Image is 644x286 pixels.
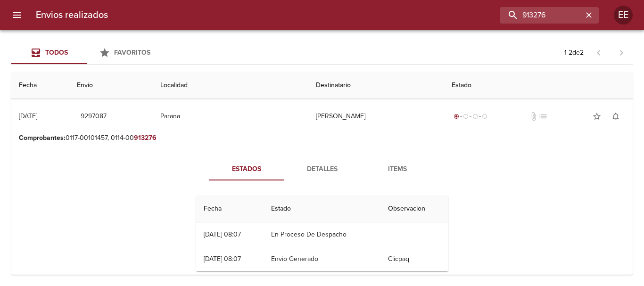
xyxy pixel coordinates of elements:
[77,108,110,125] button: 9297087
[19,133,625,143] p: 0117-00101457, 0114-00
[592,112,602,121] span: star_border
[463,114,469,119] span: radio_button_unchecked
[114,49,150,57] span: Favoritos
[614,6,633,25] div: Abrir información de usuario
[454,114,459,119] span: radio_button_checked
[11,41,162,64] div: Tabs Envios
[587,48,610,57] span: Pagina anterior
[614,6,633,25] div: EE
[11,72,69,99] th: Fecha
[19,134,66,142] b: Comprobantes :
[380,247,448,271] td: Clicpaq
[610,41,633,64] span: Pagina siguiente
[209,158,435,180] div: Tabs detalle de guia
[365,163,429,175] span: Items
[308,72,444,99] th: Destinatario
[215,163,279,175] span: Estados
[500,7,583,24] input: buscar
[153,99,308,133] td: Parana
[81,111,107,123] span: 9297087
[587,107,606,126] button: Agregar a favoritos
[204,230,241,238] div: [DATE] 08:07
[452,112,489,121] div: Generado
[6,4,28,26] button: menu
[380,196,448,222] th: Observacion
[196,196,264,222] th: Fecha
[290,163,354,175] span: Detalles
[444,72,633,99] th: Estado
[19,112,37,120] div: [DATE]
[36,8,108,23] h6: Envios realizados
[529,112,538,121] span: No tiene documentos adjuntos
[611,112,620,121] span: notifications_none
[153,72,308,99] th: Localidad
[45,49,68,57] span: Todos
[196,196,448,271] table: Tabla de seguimiento
[538,112,548,121] span: No tiene pedido asociado
[606,107,625,126] button: Activar notificaciones
[264,196,380,222] th: Estado
[264,222,380,247] td: En Proceso De Despacho
[264,247,380,271] td: Envio Generado
[134,134,157,142] em: 913276
[482,114,487,119] span: radio_button_unchecked
[69,72,153,99] th: Envio
[564,48,584,57] p: 1 - 2 de 2
[204,255,241,263] div: [DATE] 08:07
[308,99,444,133] td: [PERSON_NAME]
[472,114,478,119] span: radio_button_unchecked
